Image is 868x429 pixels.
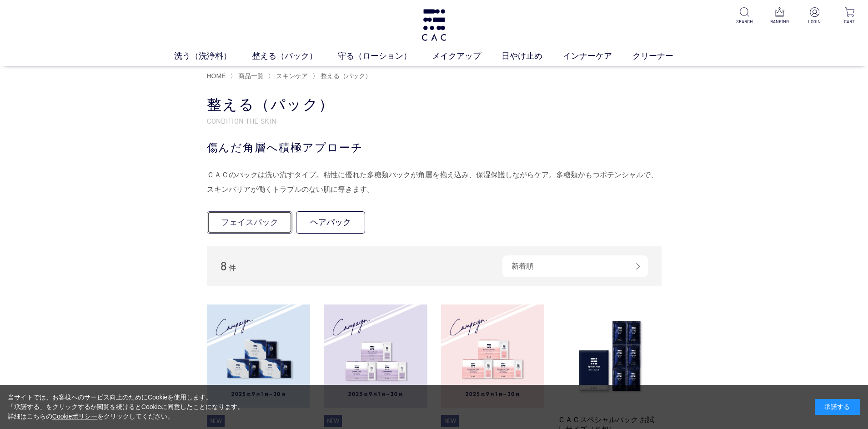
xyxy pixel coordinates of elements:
a: 商品一覧 [236,72,264,80]
a: ヘアパック [296,211,365,234]
span: 件 [229,264,236,272]
span: 整える（パック） [321,72,371,80]
img: logo [420,9,448,41]
img: ＣＡＣ コルネオパック キャンペーン３箱セット（2箱＋１箱プレゼント） [324,304,427,408]
div: 当サイトでは、お客様へのサービス向上のためにCookieを使用します。 「承諾する」をクリックするか閲覧を続けるとCookieに同意したことになります。 詳細はこちらの をクリックしてください。 [8,393,244,421]
a: RANKING [768,7,791,25]
li: 〉 [268,72,310,80]
div: 承諾する [815,399,860,415]
a: フェイスパック [207,211,292,234]
li: 〉 [312,72,374,80]
img: ＣＡＣ スペシャルパック キャンペーン３箱セット（2箱+１箱プレゼント） [207,304,311,408]
p: CONDITION THE SKIN [207,116,662,125]
a: クリーナー [632,50,694,62]
a: Cookieポリシー [52,413,98,420]
h1: 整える（パック） [207,95,662,115]
div: 新着順 [502,255,648,277]
a: スキンケア [274,72,308,80]
p: SEARCH [733,18,756,25]
div: 傷んだ角層へ積極アプローチ [207,140,662,156]
a: LOGIN [803,7,826,25]
a: 日やけ止め [502,50,563,62]
p: CART [838,18,861,25]
a: 整える（パック） [252,50,338,62]
a: CART [838,7,861,25]
a: 整える（パック） [319,72,371,80]
img: ＣＡＣ ハーモナイズパック キャンペーン３箱セット（2箱+１箱プレゼント） [441,304,545,408]
a: SEARCH [733,7,756,25]
img: ＣＡＣスペシャルパック お試しサイズ（６包） [558,304,662,408]
p: RANKING [768,18,791,25]
a: 守る（ローション） [338,50,432,62]
span: スキンケア [276,72,308,80]
p: LOGIN [803,18,826,25]
a: 洗う（洗浄料） [174,50,252,62]
a: インナーケア [563,50,632,62]
li: 〉 [230,72,266,80]
a: メイクアップ [432,50,502,62]
a: HOME [207,72,226,80]
span: 8 [221,259,227,273]
span: 商品一覧 [238,72,264,80]
div: ＣＡＣのパックは洗い流すタイプ。粘性に優れた多糖類パックが角層を抱え込み、保湿保護しながらケア。多糖類がもつポテンシャルで、スキンバリアが働くトラブルのない肌に導きます。 [207,168,662,197]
